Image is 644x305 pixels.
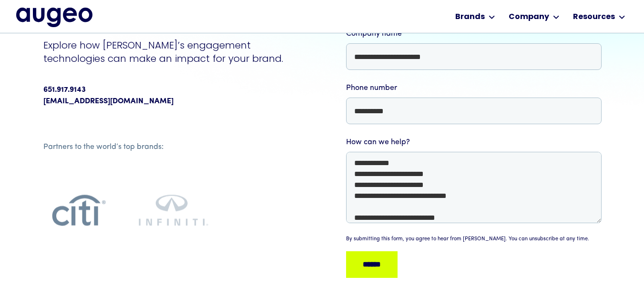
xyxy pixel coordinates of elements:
[43,96,174,107] a: [EMAIL_ADDRESS][DOMAIN_NAME]
[16,8,92,27] img: Augeo's full logo in midnight blue.
[346,82,602,94] label: Phone number
[509,11,549,23] div: Company
[43,84,86,96] div: 651.917.9143
[346,28,602,39] label: Company name
[16,8,92,27] a: home
[346,236,589,244] div: By submitting this form, you agree to hear from [PERSON_NAME]. You can unsubscribe at any time.
[43,141,304,153] div: Partners to the world’s top brands:
[346,137,602,148] label: How can we help?
[573,11,615,23] div: Resources
[43,39,308,65] p: Explore how [PERSON_NAME]’s engagement technologies can make an impact for your brand.
[455,11,485,23] div: Brands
